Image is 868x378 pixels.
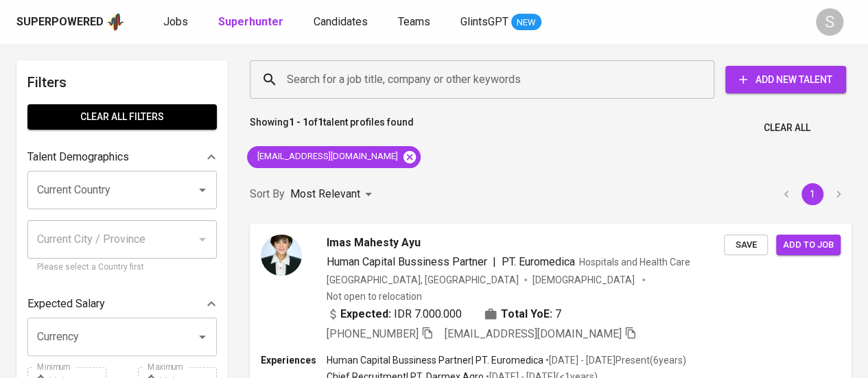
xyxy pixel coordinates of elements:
[327,273,519,287] div: [GEOGRAPHIC_DATA], [GEOGRAPHIC_DATA]
[398,14,433,31] a: Teams
[801,183,823,205] button: page 1
[290,182,377,207] div: Most Relevant
[27,149,129,165] p: Talent Demographics
[502,255,575,268] span: PT. Euromedica
[106,12,125,32] img: app logo
[314,14,371,31] a: Candidates
[163,15,188,28] span: Jobs
[250,115,414,141] p: Showing of talent profiles found
[247,146,421,168] div: [EMAIL_ADDRESS][DOMAIN_NAME]
[340,306,391,322] b: Expected:
[501,306,552,322] b: Total YoE:
[445,327,622,340] span: [EMAIL_ADDRESS][DOMAIN_NAME]
[725,66,846,93] button: Add New Talent
[327,306,462,322] div: IDR 7.000.000
[532,273,637,287] span: [DEMOGRAPHIC_DATA]
[314,15,368,28] span: Candidates
[289,117,308,128] b: 1 - 1
[16,14,104,30] div: Superpowered
[327,353,543,367] p: Human Capital Bussiness Partner | PT. Euromedica
[27,71,217,93] h6: Filters
[27,104,217,130] button: Clear All filters
[579,257,690,268] span: Hospitals and Health Care
[511,16,541,29] span: NEW
[758,115,816,141] button: Clear All
[327,235,421,251] span: Imas Mahesty Ayu
[38,108,206,126] span: Clear All filters
[460,15,508,28] span: GlintsGPT
[37,261,207,274] p: Please select a Country first
[724,235,768,256] button: Save
[27,143,217,171] div: Talent Demographics
[773,183,852,205] nav: pagination navigation
[543,353,686,367] p: • [DATE] - [DATE] Present ( 6 years )
[731,237,761,253] span: Save
[193,327,212,346] button: Open
[555,306,561,322] span: 7
[247,150,406,163] span: [EMAIL_ADDRESS][DOMAIN_NAME]
[783,237,834,253] span: Add to job
[218,15,283,28] b: Superhunter
[736,71,835,88] span: Add New Talent
[163,14,191,31] a: Jobs
[398,15,430,28] span: Teams
[193,180,212,200] button: Open
[327,327,419,340] span: [PHONE_NUMBER]
[27,290,217,318] div: Expected Salary
[16,12,125,32] a: Superpoweredapp logo
[318,117,323,128] b: 1
[261,353,327,367] p: Experiences
[776,235,841,256] button: Add to job
[327,255,487,268] span: Human Capital Bussiness Partner
[764,119,810,137] span: Clear All
[218,14,286,31] a: Superhunter
[460,14,541,31] a: GlintsGPT NEW
[290,186,360,202] p: Most Relevant
[493,254,496,270] span: |
[816,8,843,36] div: S
[327,290,422,303] p: Not open to relocation
[250,186,285,202] p: Sort By
[27,296,105,312] p: Expected Salary
[261,235,302,276] img: eda7766f468809e3b8ba0b1c242de4e4.jpg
